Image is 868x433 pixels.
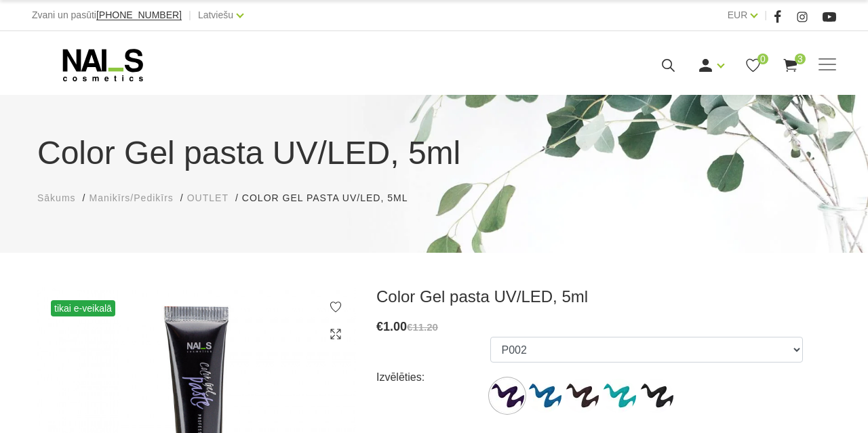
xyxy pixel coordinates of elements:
a: 0 [745,57,762,74]
div: Zvani un pasūti [32,7,182,24]
img: ... [565,379,599,413]
span: € [376,320,383,333]
li: Color Gel pasta UV/LED, 5ml [242,191,421,205]
span: Sākums [37,192,76,203]
img: ... [602,379,636,413]
span: OUTLET [187,192,229,203]
span: | [764,7,767,24]
a: 3 [782,57,799,74]
a: [PHONE_NUMBER] [96,10,182,20]
img: ... [528,379,561,413]
img: ... [639,379,673,413]
span: 1.00 [383,320,407,333]
a: EUR [728,7,748,23]
span: 0 [757,54,768,64]
a: OUTLET [187,191,229,205]
div: Izvēlēties: [376,367,490,388]
span: | [189,7,191,24]
a: Manikīrs/Pedikīrs [89,191,173,205]
span: 3 [795,54,806,64]
span: [PHONE_NUMBER] [96,9,182,20]
a: Sākums [37,191,76,205]
a: Latviešu [198,7,233,23]
h1: Color Gel pasta UV/LED, 5ml [37,129,831,178]
img: ... [490,379,524,413]
span: Manikīrs/Pedikīrs [89,192,173,203]
h3: Color Gel pasta UV/LED, 5ml [376,287,831,307]
span: tikai e-veikalā [51,300,115,316]
s: €11.20 [407,321,438,333]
